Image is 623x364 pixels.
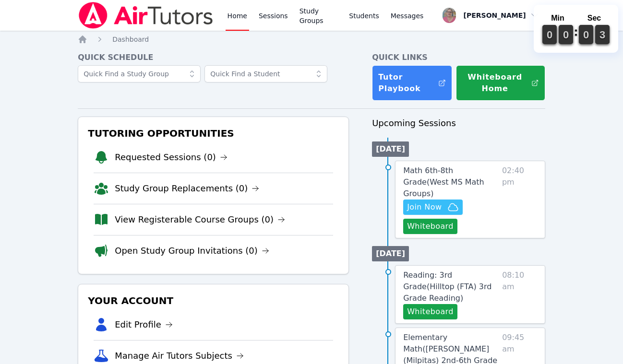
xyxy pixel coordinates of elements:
button: Whiteboard Home [456,65,545,101]
h4: Quick Links [372,52,545,63]
h3: Tutoring Opportunities [86,125,341,142]
span: Join Now [407,201,442,213]
h3: Upcoming Sessions [372,117,545,130]
a: Dashboard [112,35,149,44]
li: [DATE] [372,246,409,261]
span: Math 6th-8th Grade ( West MS Math Groups ) [403,166,484,198]
a: Tutor Playbook [372,65,452,101]
button: Whiteboard [403,304,457,319]
a: Study Group Replacements (0) [115,182,259,195]
a: Manage Air Tutors Subjects [115,349,244,363]
a: Open Study Group Invitations (0) [115,244,269,258]
span: Dashboard [112,35,149,43]
a: Math 6th-8th Grade(West MS Math Groups) [403,165,498,200]
button: Join Now [403,200,463,215]
input: Quick Find a Student [204,65,327,82]
h4: Quick Schedule [78,52,349,63]
img: Air Tutors [78,2,214,29]
span: Reading: 3rd Grade ( Hilltop (FTA) 3rd Grade Reading ) [403,270,491,303]
input: Quick Find a Study Group [78,65,201,82]
span: 02:40 pm [502,165,537,234]
a: View Registerable Course Groups (0) [115,213,285,226]
span: 08:10 am [502,270,537,319]
h3: Your Account [86,292,341,309]
span: Messages [391,11,424,21]
nav: Breadcrumb [78,35,545,44]
a: Reading: 3rd Grade(Hilltop (FTA) 3rd Grade Reading) [403,270,498,304]
li: [DATE] [372,141,409,157]
a: Edit Profile [115,318,173,331]
a: Requested Sessions (0) [115,151,228,164]
button: Whiteboard [403,219,457,234]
